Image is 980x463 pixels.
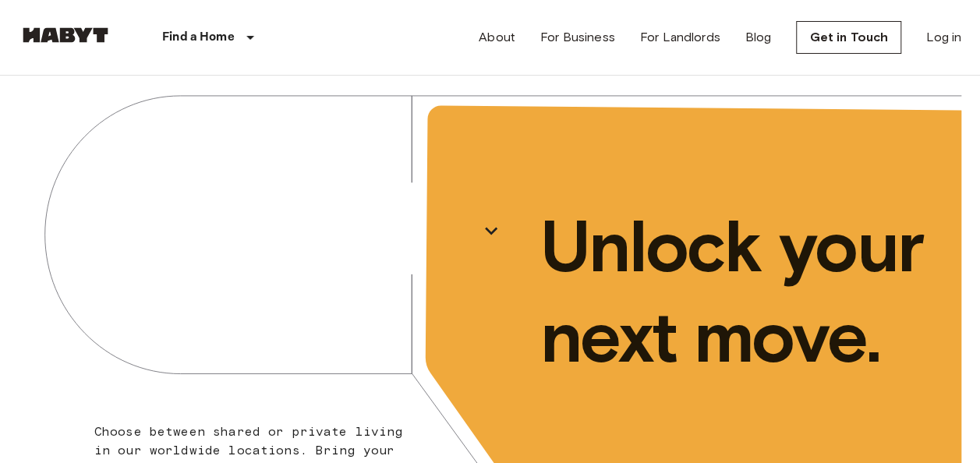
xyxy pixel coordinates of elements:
p: Find a Home [162,28,235,47]
a: For Business [540,28,615,47]
a: Log in [926,28,961,47]
p: Unlock your next move. [540,201,937,382]
a: Blog [745,28,772,47]
a: Get in Touch [796,21,901,54]
a: For Landlords [640,28,720,47]
a: About [479,28,515,47]
img: Habyt [19,27,112,43]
